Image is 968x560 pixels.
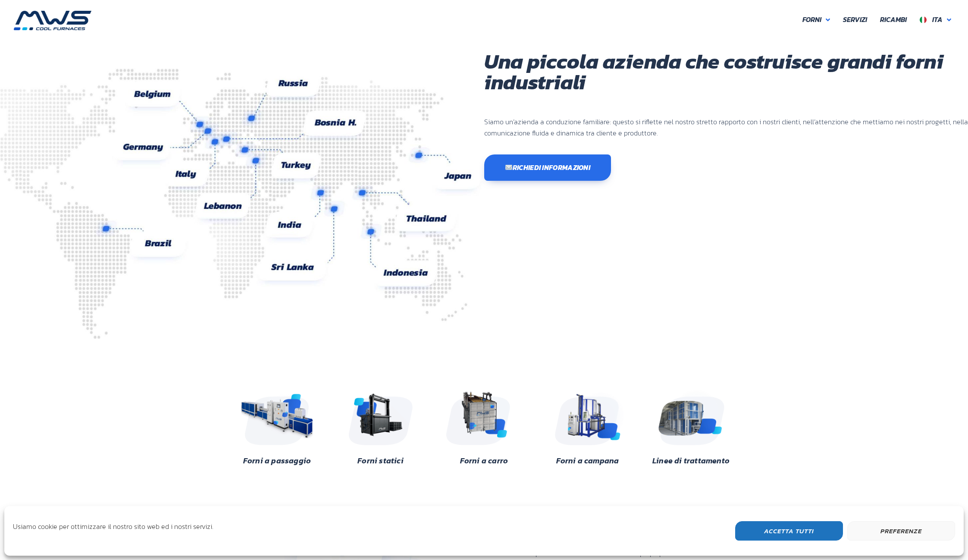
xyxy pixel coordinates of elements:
[357,455,404,466] a: Forni statici
[847,521,955,541] button: Preferenze
[14,11,91,30] img: MWS s.r.l.
[484,154,611,181] a: ✉️Richiedi informazioni
[243,455,311,466] a: Forni a passaggio
[735,521,843,541] button: Accetta Tutti
[836,11,874,29] a: Servizi
[874,11,913,29] a: Ricambi
[556,455,619,466] a: Forni a campana
[460,455,508,466] a: Forni a carro
[505,164,512,171] img: ✉️
[913,11,958,29] a: Ita
[802,14,821,25] span: Forni
[843,14,867,25] span: Servizi
[505,164,591,171] span: Richiedi informazioni
[652,455,730,466] a: Linee di trattamento
[13,521,213,538] div: Usiamo cookie per ottimizzare il nostro sito web ed i nostri servizi.
[796,11,836,29] a: Forni
[932,14,943,25] span: Ita
[880,14,907,25] span: Ricambi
